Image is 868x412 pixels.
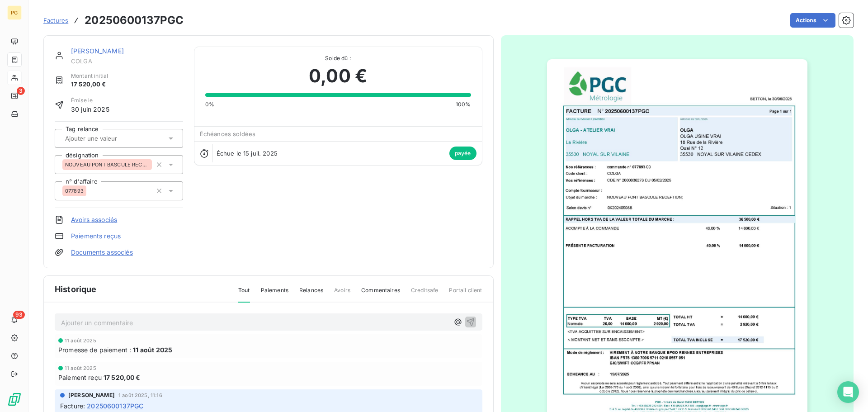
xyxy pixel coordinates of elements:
span: Échue le 15 juil. 2025 [217,150,278,157]
span: Historique [55,283,97,295]
span: 1 août 2025, 11:16 [118,393,162,398]
span: Portail client [449,286,482,302]
span: Paiements [261,286,288,302]
span: 11 août 2025 [133,345,172,355]
a: Factures [43,16,68,25]
span: 11 août 2025 [65,365,96,371]
a: 3 [7,89,21,103]
span: 0,00 € [309,62,367,90]
span: COLGA [71,57,183,65]
span: Émise le [71,96,109,104]
span: 93 [13,311,25,319]
span: 20250600137PGC [87,401,143,411]
span: 077893 [65,188,84,194]
span: 100% [456,100,471,109]
span: Promesse de paiement : [58,345,131,355]
a: Documents associés [71,248,133,257]
span: payée [449,147,476,160]
div: Open Intercom Messenger [837,381,859,403]
div: PG [7,5,22,20]
span: 30 juin 2025 [71,104,109,114]
span: Solde dû : [205,54,471,62]
span: [PERSON_NAME] [68,391,115,399]
span: Facture : [60,401,85,411]
span: Échéances soldées [200,130,256,137]
span: Paiement reçu [58,373,102,382]
span: 3 [17,87,25,95]
span: 17 520,00 € [104,373,141,382]
span: 11 août 2025 [65,338,96,343]
span: 0% [205,100,214,109]
span: Creditsafe [411,286,439,302]
img: Logo LeanPay [7,392,22,407]
span: Tout [238,286,250,303]
span: Relances [299,286,323,302]
a: Avoirs associés [71,215,117,224]
span: Montant initial [71,72,108,80]
button: Actions [790,13,835,28]
span: 17 520,00 € [71,80,108,89]
input: Ajouter une valeur [64,134,155,142]
a: [PERSON_NAME] [71,47,124,55]
h3: 20250600137PGC [85,12,184,28]
span: Factures [43,17,68,24]
a: Paiements reçus [71,232,121,241]
span: Commentaires [361,286,400,302]
span: NOUVEAU PONT BASCULE RECEPTION [65,162,149,167]
span: Avoirs [334,286,350,302]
